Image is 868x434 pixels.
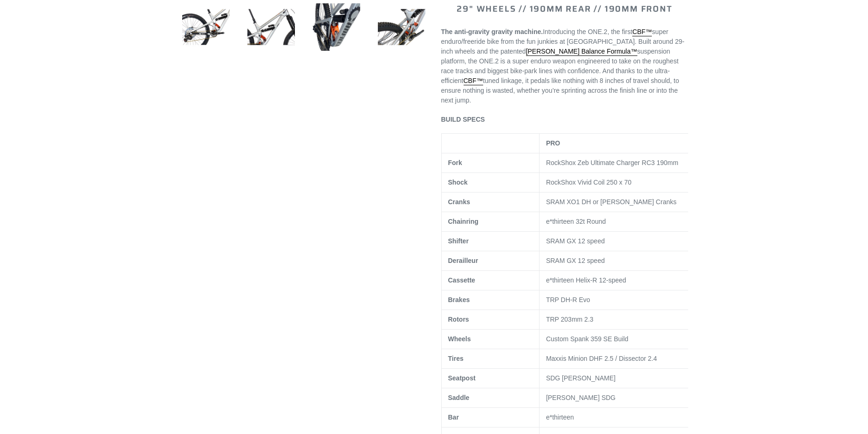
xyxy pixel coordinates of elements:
span: [PERSON_NAME] SDG [546,394,615,401]
span: tuned linkage, it pedals like nothing with 8 inches of travel should, to ensure nothing is wasted... [441,77,679,104]
img: Load image into Gallery viewer, ONE.2 Super Enduro - Complete Bike [311,1,362,53]
span: Introducing the ONE.2, the first [543,28,632,35]
b: Fork [448,159,462,166]
a: CBF™ [632,28,652,36]
span: TRP 203mm 2.3 [546,316,594,323]
b: Brakes [448,296,470,303]
td: RockShox Zeb Ultimate Charger RC3 190mm [539,153,697,173]
span: SRAM GX 12 speed [546,257,605,264]
b: Wheels [448,335,471,343]
b: Chainring [448,218,478,225]
span: Maxxis Minion DHF 2.5 / Dissector 2.4 [546,355,657,362]
span: suspension platform, the ONE.2 is a super enduro weapon engineered to take on the roughest race t... [441,48,679,84]
b: Seatpost [448,374,476,382]
img: Load image into Gallery viewer, ONE.2 Super Enduro - Complete Bike [180,1,232,53]
strong: The anti-gravity gravity machine. [441,28,543,35]
span: 29" WHEELS // 190MM REAR // 190MM FRONT [457,2,672,15]
b: Cranks [448,198,470,206]
span: BUILD SPECS [441,116,485,123]
b: Shifter [448,237,469,245]
b: Saddle [448,394,470,401]
b: Tires [448,355,464,362]
img: Load image into Gallery viewer, ONE.2 Super Enduro - Complete Bike [246,1,297,53]
strong: PRO [546,139,560,147]
b: Cassette [448,276,475,284]
b: Bar [448,413,459,421]
b: Shock [448,179,468,186]
span: super enduro/freeride bike from the fun junkies at [GEOGRAPHIC_DATA]. Built around 29-inch wheels... [441,28,684,55]
span: SRAM XO1 DH or [PERSON_NAME] Cranks [546,198,677,206]
b: Rotors [448,316,469,323]
p: RockShox Vivid Coil 250 x 70 [546,178,690,187]
a: [PERSON_NAME] Balance Formula™ [526,48,637,56]
a: CBF™ [464,77,483,85]
td: SRAM GX 12 speed [539,232,697,251]
td: Custom Spank 359 SE Build [539,330,697,349]
span: e*thirteen 32t Round [546,218,606,225]
img: Load image into Gallery viewer, ONE.2 Super Enduro - Complete Bike [376,1,427,53]
b: Derailleur [448,257,478,264]
span: e*thirteen [546,413,574,421]
span: SDG [PERSON_NAME] [546,374,615,382]
td: TRP DH-R Evo [539,290,697,310]
span: e*thirteen Helix-R 12-speed [546,276,626,284]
